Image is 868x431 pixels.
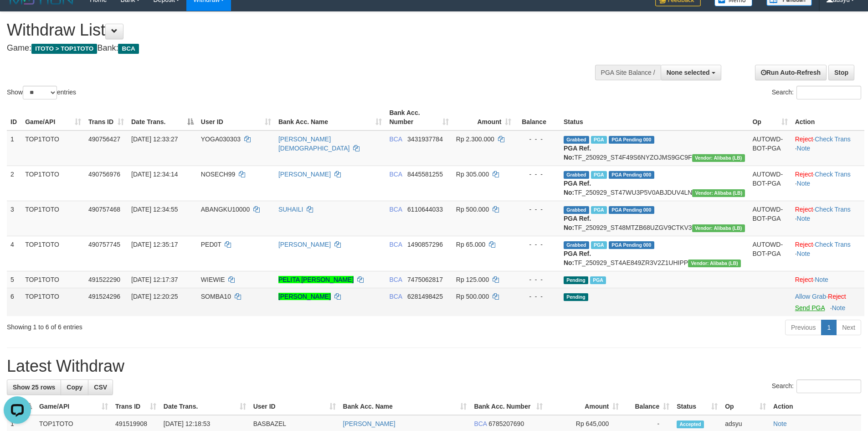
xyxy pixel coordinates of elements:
[828,65,854,80] a: Stop
[389,293,402,300] span: BCA
[796,86,861,99] input: Search:
[791,166,864,201] td: · ·
[7,130,21,166] td: 1
[791,130,864,166] td: · ·
[21,271,85,288] td: TOP1TOTO
[456,206,489,213] span: Rp 500.000
[456,293,489,300] span: Rp 500.000
[131,135,178,143] span: [DATE] 12:33:27
[488,420,524,427] span: Copy 6785207690 to clipboard
[519,135,556,144] div: - - -
[519,275,556,284] div: - - -
[564,171,589,179] span: Grabbed
[692,189,745,197] span: Vendor URL: https://dashboard.q2checkout.com/secure
[821,320,837,335] a: 1
[815,276,828,283] a: Note
[749,130,791,166] td: AUTOWD-BOT-PGA
[67,384,82,391] span: Copy
[389,135,402,143] span: BCA
[519,292,556,301] div: - - -
[692,154,745,162] span: Vendor URL: https://dashboard.q2checkout.com/secure
[7,44,570,53] h4: Game: Bank:
[591,206,607,214] span: Marked by adsyu
[7,288,21,316] td: 6
[519,240,556,249] div: - - -
[836,320,861,335] a: Next
[470,398,546,415] th: Bank Acc. Number: activate to sort column ascending
[7,104,21,130] th: ID
[564,145,591,161] b: PGA Ref. No:
[749,201,791,236] td: AUTOWD-BOT-PGA
[622,398,673,415] th: Balance: activate to sort column ascending
[456,135,494,143] span: Rp 2.300.000
[560,104,749,130] th: Status
[609,136,654,144] span: PGA Pending
[61,379,88,395] a: Copy
[456,241,486,248] span: Rp 65.000
[791,104,864,130] th: Action
[7,21,570,39] h1: Withdraw List
[519,205,556,214] div: - - -
[407,241,443,248] span: Copy 1490857296 to clipboard
[118,44,139,54] span: BCA
[590,276,606,284] span: Marked by adsyu
[609,171,654,179] span: PGA Pending
[791,271,864,288] td: ·
[7,86,76,99] label: Show entries
[7,357,861,375] h1: Latest Withdraw
[88,293,120,300] span: 491524296
[797,145,811,152] a: Note
[591,171,607,179] span: Marked by adsyu
[815,171,851,178] a: Check Trans
[389,171,402,178] span: BCA
[519,170,556,179] div: - - -
[36,398,112,415] th: Game/API: activate to sort column ascending
[278,171,331,178] a: [PERSON_NAME]
[343,420,395,427] a: [PERSON_NAME]
[201,276,225,283] span: WIEWIE
[197,104,275,130] th: User ID: activate to sort column ascending
[795,135,813,143] a: Reject
[88,135,120,143] span: 490756427
[128,104,197,130] th: Date Trans.: activate to sort column descending
[795,293,826,300] a: Allow Grab
[797,215,811,222] a: Note
[389,241,402,248] span: BCA
[692,224,745,232] span: Vendor URL: https://dashboard.q2checkout.com/secure
[828,293,846,300] a: Reject
[595,65,661,80] div: PGA Site Balance /
[797,250,811,257] a: Note
[88,276,120,283] span: 491522290
[4,4,31,31] button: Open LiveChat chat widget
[795,171,813,178] a: Reject
[131,241,178,248] span: [DATE] 12:35:17
[407,276,443,283] span: Copy 7475062817 to clipboard
[88,206,120,213] span: 490757468
[560,130,749,166] td: TF_250929_ST4F49S6NYZOJMS9GC9F
[250,398,339,415] th: User ID: activate to sort column ascending
[21,104,85,130] th: Game/API: activate to sort column ascending
[564,276,588,284] span: Pending
[389,276,402,283] span: BCA
[815,241,851,248] a: Check Trans
[456,276,489,283] span: Rp 125.000
[452,104,515,130] th: Amount: activate to sort column ascending
[673,398,721,415] th: Status: activate to sort column ascending
[661,65,721,80] button: None selected
[201,171,235,178] span: NOSECH99
[7,201,21,236] td: 3
[201,293,231,300] span: SOMBA10
[546,398,622,415] th: Amount: activate to sort column ascending
[23,86,57,99] select: Showentries
[591,136,607,144] span: Marked by adsyu
[7,236,21,271] td: 4
[7,379,61,395] a: Show 25 rows
[389,206,402,213] span: BCA
[796,379,861,393] input: Search:
[131,171,178,178] span: [DATE] 12:34:14
[770,398,861,415] th: Action
[560,236,749,271] td: TF_250929_ST4AE849ZR3V2Z1UHIPP
[7,271,21,288] td: 5
[21,288,85,316] td: TOP1TOTO
[278,293,331,300] a: [PERSON_NAME]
